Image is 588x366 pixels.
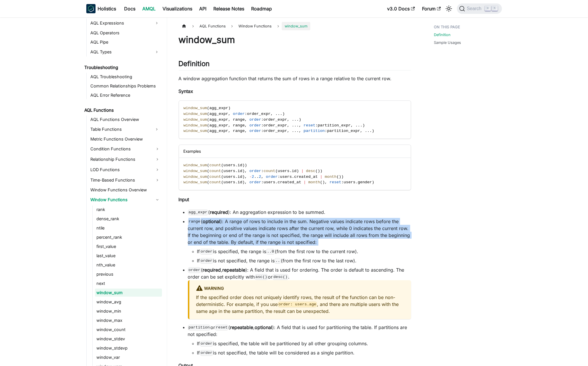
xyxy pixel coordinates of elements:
span: , [287,117,290,122]
code: agg_expr [188,210,208,215]
span: | [320,175,322,179]
code: reset [215,325,228,330]
span: id [238,169,242,173]
span: | [304,180,306,184]
strong: optional [255,324,272,330]
span: , [245,117,247,122]
span: , [228,117,231,122]
a: Release Notes [210,4,248,13]
span: - [249,175,252,179]
li: If is not specified, the range is (from the first row to the last row). [197,257,411,264]
span: , [245,129,247,133]
a: Roadmap [248,4,276,13]
span: ( [275,169,278,173]
strong: repeatable [230,324,253,330]
a: Metric Functions Overview [89,135,162,143]
span: 2 [259,175,261,179]
span: , [325,180,327,184]
span: : [261,180,264,184]
img: Holistics [86,4,96,13]
span: ( [207,112,209,116]
span: 2 [252,175,254,179]
span: . [278,112,280,116]
span: , [228,129,231,133]
span: ( [221,169,223,173]
span: ) [242,180,245,184]
span: ( [320,180,322,184]
a: HolisticsHolistics [86,4,116,13]
a: Time-Based Functions [89,175,162,185]
span: . [235,175,238,179]
span: ( [337,175,339,179]
span: range [233,117,245,122]
kbd: ⌘ [485,6,491,11]
span: ) [282,112,285,116]
a: next [95,279,162,287]
span: : [245,112,247,116]
span: , [261,175,264,179]
code: range [188,219,201,225]
a: AQL Functions Overview [89,115,162,124]
a: previous [95,270,162,278]
span: window_sum [184,175,207,179]
a: Troubleshooting [83,64,162,72]
p: A window aggregation function that returns the sum of rows in a range relative to the current row. [179,75,411,82]
span: . [294,123,296,128]
span: range [233,123,245,128]
span: count [209,169,221,173]
span: ) [320,169,322,173]
span: partition_expr [318,123,351,128]
span: ) [363,123,365,128]
span: , [270,112,273,116]
span: ) [339,175,341,179]
span: order [249,129,261,133]
span: count [209,163,221,167]
span: window_sum [184,106,207,110]
a: AQL Expressions [89,18,152,28]
span: , [245,175,247,179]
span: ( [207,175,209,179]
strong: Syntax [179,88,193,94]
span: count [209,175,221,179]
code: order [200,341,213,347]
span: . [292,123,294,128]
span: window_sum [184,123,207,128]
a: window_min [95,307,162,315]
span: users [264,180,275,184]
span: , [360,129,363,133]
span: order_expr [264,117,287,122]
span: AQL Functions [197,22,229,30]
li: or ( , ): A field that is used for partitioning the table. If partitions are not specified: [188,324,411,356]
span: order [249,169,261,173]
code: partition [188,325,211,330]
span: : [261,123,264,128]
span: order [266,175,278,179]
span: . [355,180,358,184]
span: desc [306,169,316,173]
button: Expand sidebar category 'AQL Expressions' [152,18,162,28]
span: ( [207,169,209,173]
span: : [261,117,264,122]
span: , [299,129,301,133]
span: count [209,180,221,184]
a: AQL Operators [89,29,162,37]
span: ) [245,163,247,167]
span: users [223,163,235,167]
button: Switch between dark and light mode (currently light mode) [444,4,453,13]
span: users [223,180,235,184]
span: reset [304,123,316,128]
strong: required [203,267,221,273]
span: , [228,112,231,116]
h1: window_sum [179,34,411,46]
span: . [235,180,238,184]
span: window_sum [282,22,310,30]
span: ) [228,106,231,110]
span: , [245,180,247,184]
span: users [278,169,290,173]
span: month [308,180,320,184]
span: ) [299,117,301,122]
span: . [235,163,238,167]
a: Window Functions [89,195,162,204]
code: asc() [255,274,268,280]
a: AQL Functions [83,106,162,114]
